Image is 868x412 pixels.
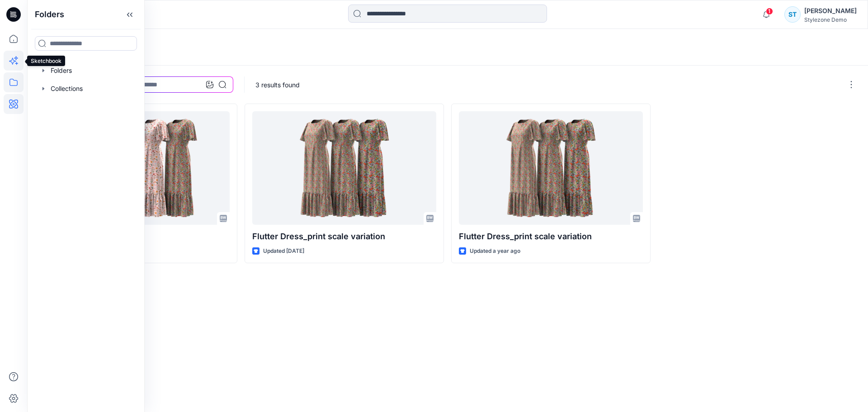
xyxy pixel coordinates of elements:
div: ST [784,6,801,23]
div: Stylezone Demo [804,16,857,23]
div: [PERSON_NAME] [804,5,857,16]
a: Flutter Dress_print scale variation [459,111,643,225]
span: 1 [766,8,773,15]
p: Flutter Dress_print scale variation [252,230,436,243]
a: Flutter Dress_print scale variation [252,111,436,225]
p: Updated [DATE] [263,246,304,256]
p: 3 results found [255,80,300,90]
p: Flutter Dress_print scale variation [459,230,643,243]
p: Updated a year ago [470,246,520,256]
